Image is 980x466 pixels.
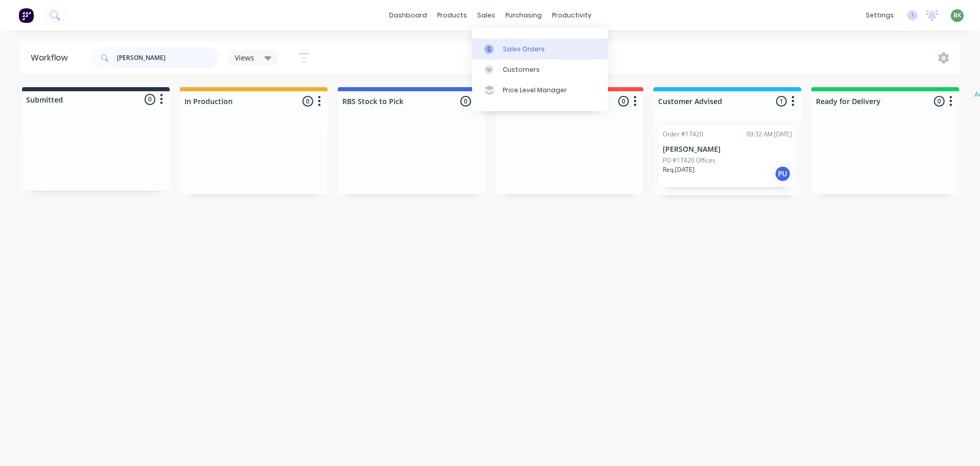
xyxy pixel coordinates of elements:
[861,8,899,23] div: settings
[663,130,703,139] div: Order #17420
[503,86,567,95] div: Price Level Manager
[384,8,432,23] a: dashboard
[547,8,597,23] div: productivity
[472,8,500,23] div: sales
[432,8,472,23] div: products
[746,130,792,139] div: 09:32 AM [DATE]
[503,45,545,54] div: Sales Orders
[774,166,791,182] div: PU
[472,38,608,59] a: Sales Orders
[953,11,962,20] span: BK
[117,48,218,68] input: Search for orders...
[663,156,716,165] p: PO #17420 Offices
[663,145,792,154] p: [PERSON_NAME]
[663,165,695,174] p: Req. [DATE]
[500,8,547,23] div: purchasing
[503,65,540,74] div: Customers
[472,80,608,100] a: Price Level Manager
[659,126,796,187] div: Order #1742009:32 AM [DATE][PERSON_NAME]PO #17420 OfficesReq.[DATE]PU
[472,59,608,80] a: Customers
[18,8,34,23] img: Factory
[235,52,254,63] span: Views
[31,52,73,64] div: Workflow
